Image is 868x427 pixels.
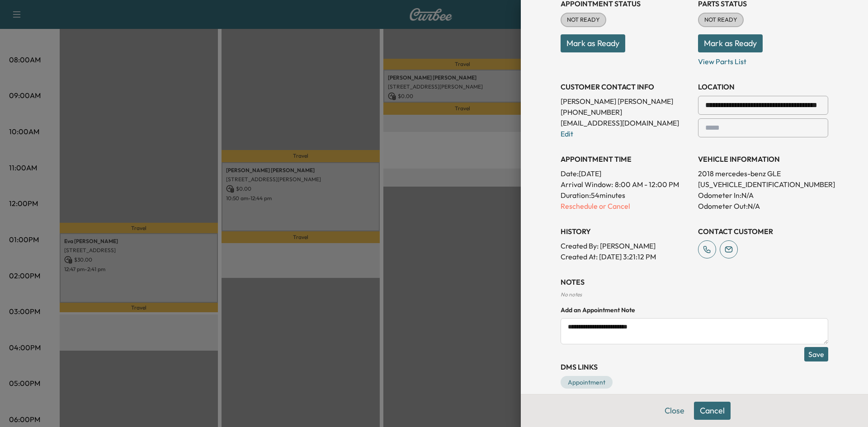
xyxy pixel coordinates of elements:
p: View Parts List [698,52,828,67]
button: Mark as Ready [698,34,763,52]
h3: APPOINTMENT TIME [561,154,691,164]
h4: Add an Appointment Note [561,305,828,314]
button: Save [804,347,828,361]
h3: DMS Links [561,361,828,372]
h3: NOTES [561,277,828,287]
span: NOT READY [699,15,743,24]
p: [EMAIL_ADDRESS][DOMAIN_NAME] [561,117,691,128]
p: Reschedule or Cancel [561,201,691,211]
h3: History [561,226,691,237]
p: [PERSON_NAME] [PERSON_NAME] [561,96,691,107]
span: 8:00 AM - 12:00 PM [615,179,679,190]
h3: CONTACT CUSTOMER [698,226,828,237]
a: Edit [561,129,573,138]
span: NOT READY [561,15,605,24]
p: Odometer Out: N/A [698,201,828,211]
h3: LOCATION [698,81,828,92]
p: Odometer In: N/A [698,190,828,201]
p: [PHONE_NUMBER] [561,107,691,117]
button: Mark as Ready [561,34,625,52]
a: Appointment [561,376,613,389]
button: Close [659,402,690,420]
div: No notes [561,291,828,298]
p: Created By : [PERSON_NAME] [561,240,691,251]
p: Arrival Window: [561,179,691,190]
button: Cancel [694,402,731,420]
h3: CUSTOMER CONTACT INFO [561,81,691,92]
p: Date: [DATE] [561,168,691,179]
p: [US_VEHICLE_IDENTIFICATION_NUMBER] [698,179,828,190]
p: Created At : [DATE] 3:21:12 PM [561,251,691,262]
p: Duration: 54 minutes [561,190,691,201]
p: 2018 mercedes-benz GLE [698,168,828,179]
h3: VEHICLE INFORMATION [698,154,828,164]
